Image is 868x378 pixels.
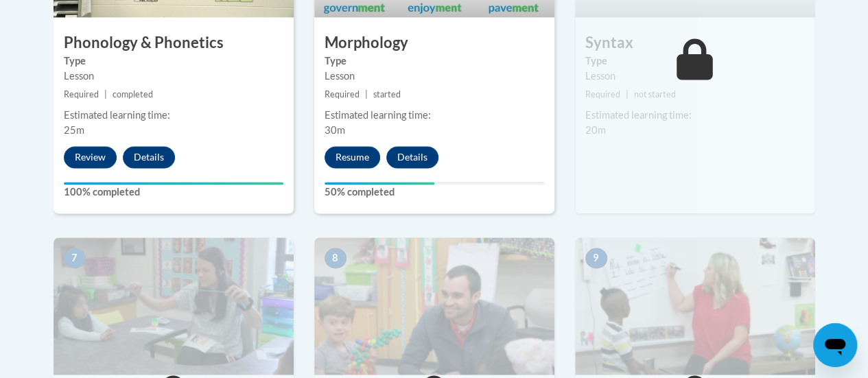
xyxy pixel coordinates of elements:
[585,89,620,99] span: Required
[54,32,294,54] h3: Phonology & Phonetics
[813,323,857,367] iframe: Button to launch messaging window
[575,237,815,375] img: Course Image
[64,69,283,84] div: Lesson
[585,54,805,69] label: Type
[575,32,815,54] h3: Syntax
[314,237,554,375] img: Course Image
[314,32,554,54] h3: Morphology
[325,54,544,69] label: Type
[325,89,360,99] span: Required
[64,248,86,268] span: 7
[325,69,544,84] div: Lesson
[54,237,294,375] img: Course Image
[386,146,438,168] button: Details
[104,89,107,99] span: |
[325,146,380,168] button: Resume
[325,185,544,200] label: 50% completed
[626,89,629,99] span: |
[64,124,84,136] span: 25m
[325,108,544,123] div: Estimated learning time:
[634,89,676,99] span: not started
[113,89,153,99] span: completed
[64,89,99,99] span: Required
[585,69,805,84] div: Lesson
[585,124,606,136] span: 20m
[64,108,283,123] div: Estimated learning time:
[373,89,401,99] span: started
[325,248,347,268] span: 8
[123,146,175,168] button: Details
[325,124,345,136] span: 30m
[325,182,434,185] div: Your progress
[64,146,117,168] button: Review
[64,54,283,69] label: Type
[585,248,607,268] span: 9
[585,108,805,123] div: Estimated learning time:
[64,185,283,200] label: 100% completed
[64,182,283,185] div: Your progress
[365,89,368,99] span: |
